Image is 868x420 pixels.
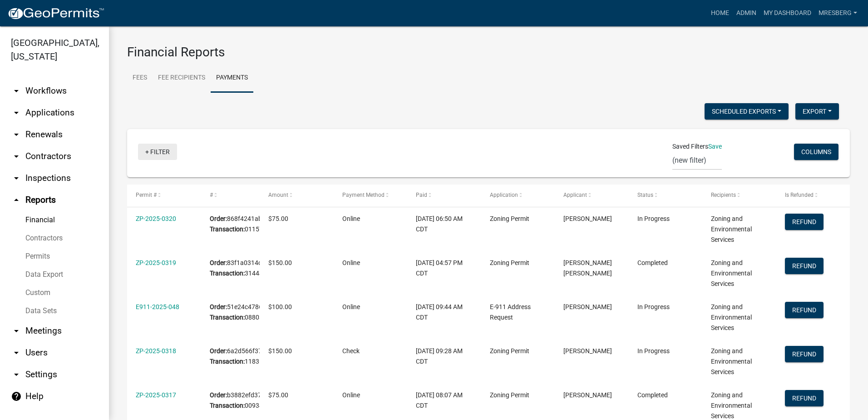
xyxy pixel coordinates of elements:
[127,185,201,206] datatable-header-cell: Permit #
[127,64,153,93] a: Fees
[785,390,824,406] button: Refund
[210,391,227,399] b: Order:
[342,192,385,198] span: Payment Method
[795,103,839,120] button: Export
[707,5,733,22] a: Home
[785,192,814,198] span: Is Refunded
[136,347,176,355] a: ZP-2025-0318
[11,173,22,184] i: arrow_drop_down
[11,195,22,205] i: arrow_drop_up
[711,259,752,287] span: Zoning and Environmental Services
[785,219,824,226] wm-modal-confirm: Refund Payment
[776,185,850,206] datatable-header-cell: Is Refunded
[628,185,702,206] datatable-header-cell: Status
[563,303,612,310] span: Jennie
[210,302,251,323] div: 51e24c4786ee4705b6756920c0dfa209 088032
[136,259,176,266] a: ZP-2025-0319
[210,225,245,233] b: Transaction:
[153,64,211,93] a: Fee Recipients
[136,391,176,399] a: ZP-2025-0317
[785,351,824,359] wm-modal-confirm: Refund Payment
[416,346,472,367] div: [DATE] 09:28 AM CDT
[711,347,752,375] span: Zoning and Environmental Services
[210,215,227,222] b: Order:
[711,303,752,331] span: Zoning and Environmental Services
[342,215,360,222] span: Online
[138,144,177,160] a: + Filter
[815,5,861,22] a: mresberg
[268,259,292,266] span: $150.00
[210,346,251,367] div: 6a2d566f37164ff9a8b9ef3df47e62c3 1183
[785,395,824,403] wm-modal-confirm: Refund Payment
[268,303,292,310] span: $100.00
[210,192,213,198] span: #
[563,391,612,399] span: Bart Hagen
[416,302,472,323] div: [DATE] 09:44 AM CDT
[210,402,245,409] b: Transaction:
[785,346,824,362] button: Refund
[481,185,555,206] datatable-header-cell: Application
[136,192,157,198] span: Permit #
[672,142,708,151] span: Saved Filters
[711,215,752,243] span: Zoning and Environmental Services
[563,192,587,198] span: Applicant
[490,303,531,321] span: E-911 Address Request
[342,391,360,399] span: Online
[563,259,612,277] span: Ethan David Ennen
[268,391,288,399] span: $75.00
[11,85,22,96] i: arrow_drop_down
[637,391,668,399] span: Completed
[11,391,22,402] i: help
[210,314,245,321] b: Transaction:
[210,358,245,365] b: Transaction:
[210,214,251,235] div: 868f4241ab12475095435f5f2f2c6d55 01157G
[711,391,752,420] span: Zoning and Environmental Services
[407,185,481,206] datatable-header-cell: Paid
[490,391,529,399] span: Zoning Permit
[136,303,179,310] a: E911-2025-048
[416,214,472,235] div: [DATE] 06:50 AM CDT
[733,5,760,22] a: Admin
[11,369,22,380] i: arrow_drop_down
[702,185,776,206] datatable-header-cell: Recipients
[563,347,612,355] span: Kelby M Cloose
[490,347,529,355] span: Zoning Permit
[711,192,736,198] span: Recipients
[342,259,360,266] span: Online
[785,307,824,315] wm-modal-confirm: Refund Payment
[260,185,334,206] datatable-header-cell: Amount
[760,5,815,22] a: My Dashboard
[794,144,838,160] button: Columns
[708,143,722,150] a: Save
[11,129,22,140] i: arrow_drop_down
[268,215,288,222] span: $75.00
[416,192,427,198] span: Paid
[342,347,360,355] span: Check
[785,263,824,270] wm-modal-confirm: Refund Payment
[11,347,22,358] i: arrow_drop_down
[785,258,824,274] button: Refund
[637,347,670,355] span: In Progress
[11,107,22,118] i: arrow_drop_down
[210,258,251,279] div: 83f1a0314d3b413595e13ee168458c72 314445
[136,215,176,222] a: ZP-2025-0320
[490,259,529,266] span: Zoning Permit
[11,325,22,336] i: arrow_drop_down
[210,347,227,355] b: Order:
[210,390,251,411] div: b3882efd37394e5b8f2ba1373b21fae5 00934P
[637,215,670,222] span: In Progress
[268,192,288,198] span: Amount
[416,390,472,411] div: [DATE] 08:07 AM CDT
[490,215,529,222] span: Zoning Permit
[637,303,670,310] span: In Progress
[785,302,824,318] button: Refund
[490,192,518,198] span: Application
[416,258,472,279] div: [DATE] 04:57 PM CDT
[563,215,612,222] span: Kathleen Kenowski
[11,151,22,162] i: arrow_drop_down
[268,347,292,355] span: $150.00
[342,303,360,310] span: Online
[127,45,850,60] h3: Financial Reports
[637,259,668,266] span: Completed
[555,185,629,206] datatable-header-cell: Applicant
